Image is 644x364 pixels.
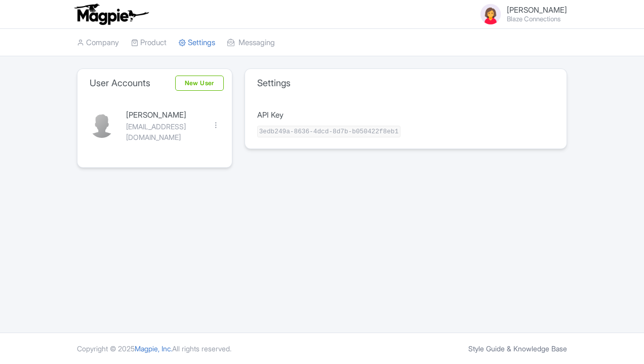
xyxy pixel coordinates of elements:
[72,3,150,25] img: logo-ab69f6fb50320c5b225c76a69d11143b.png
[257,78,291,89] h3: Settings
[472,2,567,26] a: [PERSON_NAME] Blaze Connections
[227,29,275,57] a: Messaging
[179,29,215,57] a: Settings
[468,344,567,353] a: Style Guide & Knowledge Base
[90,114,114,138] img: contact-b11cc6e953956a0c50a2f97983291f06.png
[77,29,119,57] a: Company
[71,343,237,354] div: Copyright © 2025 All rights reserved.
[126,110,200,121] div: [PERSON_NAME]
[257,110,554,121] div: API Key
[126,121,200,142] div: [EMAIL_ADDRESS][DOMAIN_NAME]
[507,16,567,22] small: Blaze Connections
[257,126,400,137] code: 3edb249a-8636-4dcd-8d7b-b050422f8eb1
[175,76,224,91] a: New User
[131,29,167,57] a: Product
[135,344,172,353] span: Magpie, Inc.
[507,5,567,15] span: [PERSON_NAME]
[90,78,150,89] h3: User Accounts
[478,2,503,26] img: avatar_key_member-9c1dde93af8b07d7383eb8b5fb890c87.png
